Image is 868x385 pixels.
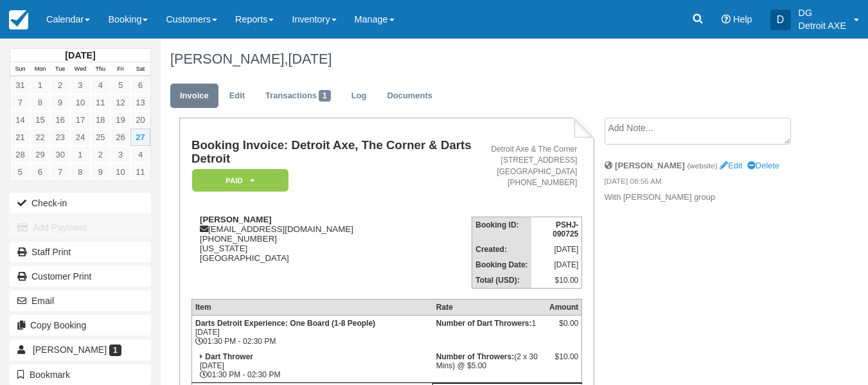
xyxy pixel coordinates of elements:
a: 8 [30,94,50,111]
th: Sun [10,62,30,76]
td: $10.00 [531,273,582,289]
a: 6 [30,163,50,181]
strong: [PERSON_NAME] [200,215,272,224]
div: [EMAIL_ADDRESS][DOMAIN_NAME] [PHONE_NUMBER] [US_STATE] [GEOGRAPHIC_DATA] [191,215,472,263]
em: Paid [192,169,288,192]
a: 4 [130,146,150,163]
small: (website) [687,161,717,170]
a: 2 [50,76,70,94]
a: 31 [10,76,30,94]
a: 10 [111,163,130,181]
a: 13 [130,94,150,111]
a: Paid [191,168,284,192]
span: [PERSON_NAME] [33,345,107,355]
a: Documents [377,84,442,109]
td: [DATE] 01:30 PM - 02:30 PM [191,349,432,383]
a: 11 [130,163,150,181]
h1: [PERSON_NAME], [170,51,802,67]
a: Staff Print [10,242,151,262]
a: Edit [220,84,254,109]
a: 7 [50,163,70,181]
strong: Dart Thrower [205,352,253,361]
i: Help [722,15,731,24]
th: Item [191,299,432,315]
a: 11 [91,94,111,111]
th: Amount [546,299,582,315]
span: [DATE] [288,51,332,67]
a: Delete [747,161,779,170]
a: 16 [50,111,70,129]
button: Check-in [10,193,151,213]
th: Booking Date: [472,257,531,273]
a: 24 [70,129,90,146]
th: Sat [130,62,150,76]
span: 1 [319,90,331,102]
td: [DATE] [531,257,582,273]
a: 3 [111,146,130,163]
a: 6 [130,76,150,94]
a: Edit [720,161,742,170]
button: Copy Booking [10,315,151,336]
a: 5 [111,76,130,94]
th: Booking ID: [472,217,531,242]
button: Email [10,291,151,311]
a: 1 [70,146,90,163]
a: 1 [30,76,50,94]
button: Add Payment [10,217,151,238]
th: Tue [50,62,70,76]
a: 9 [91,163,111,181]
button: Bookmark [10,364,151,385]
th: Wed [70,62,90,76]
td: [DATE] [531,242,582,257]
th: Mon [30,62,50,76]
p: Detroit AXE [799,19,846,32]
a: 5 [10,163,30,181]
a: 8 [70,163,90,181]
strong: [DATE] [65,50,95,60]
address: Detroit Axe & The Corner [STREET_ADDRESS] [GEOGRAPHIC_DATA] [PHONE_NUMBER] [477,144,577,188]
td: 1 [433,315,546,349]
a: 26 [111,129,130,146]
span: Help [733,14,752,24]
th: Created: [472,242,531,257]
a: 9 [50,94,70,111]
strong: [PERSON_NAME] [615,161,685,170]
a: Log [342,84,376,109]
strong: Number of Dart Throwers [436,319,532,328]
a: 15 [30,111,50,129]
a: 28 [10,146,30,163]
div: $10.00 [549,352,578,372]
td: (2 x 30 Mins) @ $5.00 [433,349,546,383]
a: 2 [91,146,111,163]
a: 4 [91,76,111,94]
a: 29 [30,146,50,163]
a: Invoice [170,84,218,109]
span: 1 [109,345,121,356]
a: 23 [50,129,70,146]
a: 25 [91,129,111,146]
div: D [770,10,791,30]
a: 12 [111,94,130,111]
a: 20 [130,111,150,129]
a: 17 [70,111,90,129]
strong: Darts Detroit Experience: One Board (1-8 People) [195,319,375,328]
h1: Booking Invoice: Detroit Axe, The Corner & Darts Detroit [191,139,472,165]
a: [PERSON_NAME] 1 [10,339,151,360]
div: $0.00 [549,319,578,338]
a: 7 [10,94,30,111]
strong: PSHJ-090725 [553,220,578,238]
a: 27 [130,129,150,146]
a: 30 [50,146,70,163]
th: Thu [91,62,111,76]
strong: Number of Throwers [436,352,514,361]
p: With [PERSON_NAME] group [605,192,802,204]
a: 14 [10,111,30,129]
a: 22 [30,129,50,146]
a: 19 [111,111,130,129]
th: Fri [111,62,130,76]
a: 10 [70,94,90,111]
img: checkfront-main-nav-mini-logo.png [9,10,28,30]
a: 18 [91,111,111,129]
th: Rate [433,299,546,315]
em: [DATE] 08:56 AM [605,176,802,190]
